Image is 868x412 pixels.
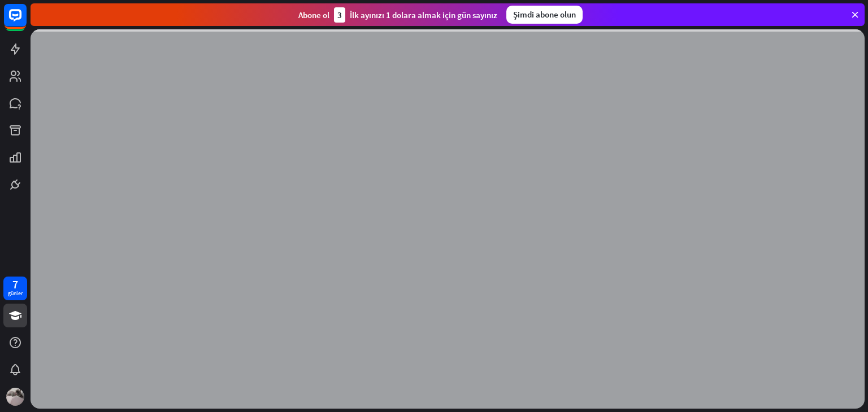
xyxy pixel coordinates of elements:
font: 7 [12,277,18,291]
font: Şimdi abone olun [513,9,576,20]
font: Abone ol [298,10,329,20]
font: 3 [337,10,342,20]
font: günler [8,290,23,297]
font: İlk ayınızı 1 dolara almak için gün sayınız [350,10,497,20]
a: 7 günler [3,277,27,300]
